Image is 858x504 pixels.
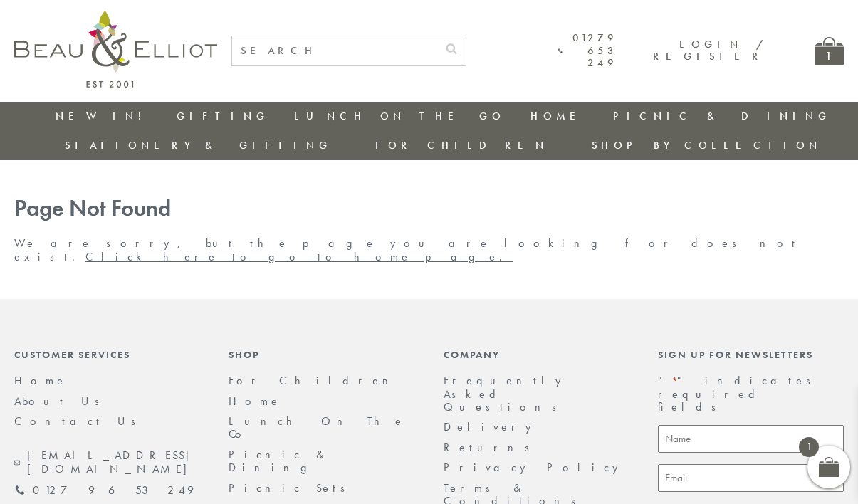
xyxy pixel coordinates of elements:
[658,349,844,360] div: Sign up for newsletters
[14,11,217,88] img: logo
[653,37,765,63] a: Login / Register
[229,394,281,409] a: Home
[14,484,194,497] a: 01279 653 249
[14,394,109,409] a: About Us
[229,349,414,360] div: Shop
[444,460,626,475] a: Privacy Policy
[444,440,539,455] a: Returns
[229,481,355,495] a: Picnic Sets
[444,349,629,360] div: Company
[558,32,617,69] a: 01279 653 249
[85,249,513,264] a: Click here to go to home page.
[65,138,332,152] a: Stationery & Gifting
[14,349,200,360] div: Customer Services
[375,138,548,152] a: For Children
[177,109,269,123] a: Gifting
[229,373,399,388] a: For Children
[14,449,208,476] a: [EMAIL_ADDRESS][DOMAIN_NAME]
[815,37,844,65] a: 1
[232,36,437,65] input: SEARCH
[658,464,844,492] input: Email
[658,425,844,453] input: Name
[14,414,145,429] a: Contact Us
[799,437,819,457] span: 1
[592,138,822,152] a: Shop by collection
[56,109,151,123] a: New in!
[613,109,831,123] a: Picnic & Dining
[229,414,405,441] a: Lunch On The Go
[229,447,329,475] a: Picnic & Dining
[530,109,587,123] a: Home
[14,196,844,222] h1: Page Not Found
[444,419,539,434] a: Delivery
[444,373,569,414] a: Frequently Asked Questions
[14,373,67,388] a: Home
[294,109,505,123] a: Lunch On The Go
[658,374,844,414] p: " " indicates required fields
